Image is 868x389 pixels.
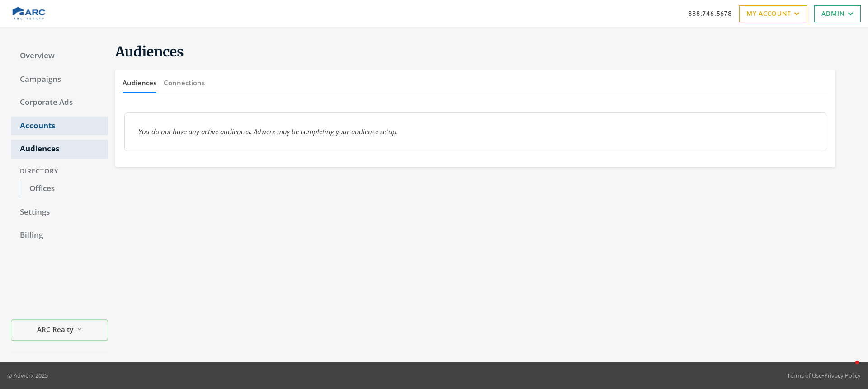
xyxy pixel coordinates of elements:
[11,70,108,89] a: Campaigns
[123,73,156,93] button: Audiences
[787,371,861,380] div: •
[787,371,822,380] a: Terms of Use
[837,358,859,380] iframe: Intercom live chat
[7,2,52,25] img: Adwerx
[739,5,807,22] a: My Account
[688,9,732,18] a: 888.746.5678
[7,371,48,380] p: © Adwerx 2025
[115,43,184,60] span: Audiences
[11,93,108,112] a: Corporate Ads
[37,324,73,335] span: ARC Realty
[11,163,108,180] div: Directory
[11,226,108,245] a: Billing
[11,47,108,66] a: Overview
[20,179,108,198] a: Offices
[11,117,108,136] a: Accounts
[824,371,861,380] a: Privacy Policy
[164,73,205,93] button: Connections
[138,127,812,137] div: You do not have any active audiences. Adwerx may be completing your audience setup.
[11,203,108,222] a: Settings
[11,140,108,159] a: Audiences
[11,320,108,341] button: ARC Realty
[814,5,861,22] a: Admin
